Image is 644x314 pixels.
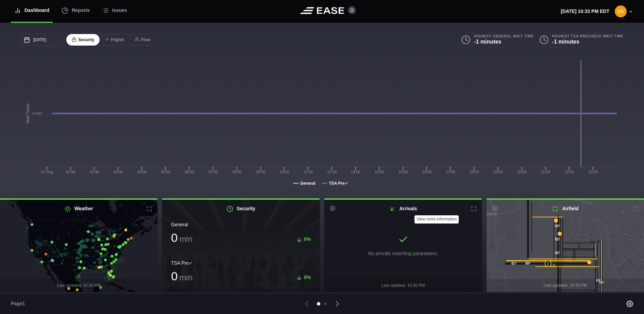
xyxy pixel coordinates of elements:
button: Flights [99,34,130,46]
h2: Security [162,200,320,218]
text: 09:00 [256,170,266,174]
text: 08:00 [232,170,242,174]
text: 23:00 [588,170,598,174]
span: 0% [304,236,311,242]
text: 19:00 [493,170,503,174]
p: No arrivals matching parameters. [368,250,438,257]
text: 12:00 [327,170,337,174]
div: Last updated: 10:30 PM [324,279,482,292]
img: d4712b92c0bab11b399df5d7d66b7ff5 [615,5,627,17]
h2: Airfield [487,200,644,218]
span: min [180,234,193,244]
text: 13:00 [351,170,360,174]
span: 0% [304,275,311,280]
text: 07:00 [208,170,218,174]
div: TSA Pre✓ [171,260,311,267]
text: 03:00 [114,170,123,174]
span: Page 1 [11,300,28,307]
tspan: TSA Pre✓ [329,181,348,186]
text: 16:00 [422,170,432,174]
button: Security [66,34,100,46]
text: 22:00 [565,170,574,174]
text: 10:00 [280,170,289,174]
text: 15:00 [399,170,408,174]
b: Highest General Wait Time [474,34,533,38]
h3: 0 [171,232,192,244]
tspan: 0 min [33,111,42,115]
b: Highest TSA PreCheck Wait Time [552,34,624,38]
text: 04:00 [137,170,147,174]
div: Last updated: 10:30 PM [162,289,320,302]
tspan: General [300,181,316,186]
div: General [171,221,311,228]
h2: Arrivals [324,200,482,218]
text: 01:00 [66,170,75,174]
div: 2 [545,260,552,267]
h3: 0 [171,270,192,282]
div: Last updated: 10:30 PM [487,279,644,292]
text: 17:00 [446,170,455,174]
text: 11:00 [303,170,313,174]
text: 21:00 [541,170,550,174]
b: -1 minutes [474,39,501,45]
text: 02:00 [90,170,99,174]
b: -1 minutes [552,39,579,45]
text: 06:00 [185,170,194,174]
text: 14:00 [375,170,384,174]
tspan: Wait Times [26,103,30,123]
p: [DATE] 10:33 PM EDT [561,8,609,15]
text: 05:00 [161,170,170,174]
input: mm/dd/yyyy [20,34,63,46]
text: 20:00 [517,170,527,174]
span: min [180,273,193,282]
text: 18:00 [470,170,479,174]
button: Flow [129,34,156,46]
tspan: 23. Aug [40,170,53,174]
